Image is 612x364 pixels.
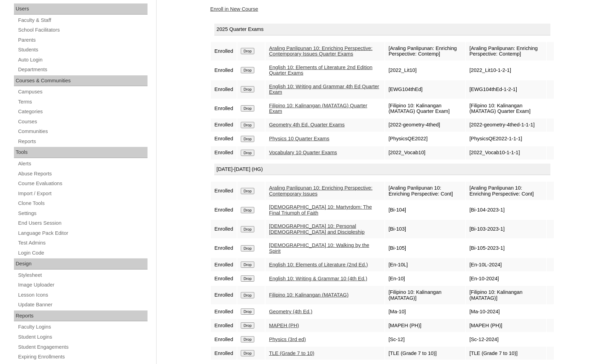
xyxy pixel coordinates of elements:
[211,258,237,271] td: Enrolled
[214,24,550,35] div: 2025 Quarter Exams
[241,245,254,251] input: Drop
[385,99,466,118] td: [Filipino 10: Kalinangan (MATATAG) Quarter Exam]
[17,209,148,218] a: Settings
[17,333,148,341] a: Student Logins
[466,182,546,200] td: [Araling Panlipunan 10: Enriching Perspective: Cont]
[466,239,546,257] td: [Bi-105-2023-1]
[17,199,148,208] a: Clone Tools
[241,292,254,298] input: Drop
[211,99,237,118] td: Enrolled
[17,117,148,126] a: Courses
[269,337,306,342] a: Physics (3rd ed)
[269,150,337,155] a: Vocabulary 10 Quarter Exams
[269,223,365,235] a: [DEMOGRAPHIC_DATA] 10: Personal [DEMOGRAPHIC_DATA] and Discipleship
[466,42,546,60] td: [Araling Panlipunan: Enriching Perspective: Contemp]
[385,319,466,332] td: [MAPEH (PH)]
[211,201,237,219] td: Enrolled
[14,258,148,270] div: Design
[269,350,314,356] a: TLE (Grade 7 to 10)
[210,6,258,12] a: Enroll in New Course
[269,103,367,114] a: Filipino 10: Kalinangan (MATATAG) Quarter Exam
[241,262,254,268] input: Drop
[211,118,237,132] td: Enrolled
[17,56,148,64] a: Auto Login
[385,286,466,304] td: [Filipino 10: Kalinangan (MATATAG)]
[466,347,546,360] td: [TLE (Grade 7 to 10)]
[466,286,546,304] td: [Filipino 10: Kalinangan (MATATAG)]
[214,164,550,175] div: [DATE]-[DATE] (HG)
[17,343,148,351] a: Student Engagements
[211,347,237,360] td: Enrolled
[241,86,254,92] input: Drop
[466,118,546,132] td: [2022-geometry-4thed-1-1-1]
[211,239,237,257] td: Enrolled
[466,61,546,80] td: [2022_Lit10-1-2-1]
[241,322,254,329] input: Drop
[241,275,254,282] input: Drop
[17,323,148,331] a: Faculty Logins
[241,188,254,194] input: Drop
[269,242,369,254] a: [DEMOGRAPHIC_DATA] 10: Walking by the Spirit
[17,179,148,188] a: Course Evaluations
[211,305,237,318] td: Enrolled
[269,84,379,95] a: English 10: Writing and Grammar 4th Ed Quarter Exam
[17,300,148,309] a: Update Banner
[17,26,148,34] a: School Facilitators
[241,67,254,73] input: Drop
[14,311,148,322] div: Reports
[466,258,546,271] td: [En-10L-2024]
[385,61,466,80] td: [2022_Lit10]
[211,42,237,60] td: Enrolled
[269,292,349,298] a: Filipino 10: Kalinangan (MATATAG)
[211,220,237,238] td: Enrolled
[241,350,254,356] input: Drop
[385,146,466,159] td: [2022_Vocab10]
[385,347,466,360] td: [TLE (Grade 7 to 10)]
[466,201,546,219] td: [Bi-104-2023-1]
[17,98,148,106] a: Terms
[385,333,466,346] td: [Sc-12]
[269,122,344,127] a: Geometry 4th Ed. Quarter Exams
[269,309,312,314] a: Geometry (4th Ed.)
[269,185,372,197] a: Araling Panlipunan 10: Enriching Perspective: Contemporary Issues
[211,80,237,99] td: Enrolled
[17,36,148,44] a: Parents
[269,323,299,328] a: MAPEH (PH)
[17,271,148,280] a: Stylesheet
[14,75,148,86] div: Courses & Communities
[211,333,237,346] td: Enrolled
[241,122,254,128] input: Drop
[17,281,148,289] a: Image Uploader
[269,45,372,57] a: Araling Panlipunan 10: Enriching Perspective: Contemporary Issues Quarter Exams
[269,136,329,141] a: Physics 10 Quarter Exams
[241,136,254,142] input: Drop
[14,3,148,15] div: Users
[241,150,254,156] input: Drop
[466,333,546,346] td: [Sc-12-2024]
[385,239,466,257] td: [Bi-105]
[241,105,254,111] input: Drop
[385,305,466,318] td: [Ma-10]
[269,65,372,76] a: English 10: Elements of Literature 2nd Edition Quarter Exams
[17,127,148,136] a: Communities
[241,207,254,213] input: Drop
[17,229,148,238] a: Language Pack Editor
[466,220,546,238] td: [Bi-103-2023-1]
[466,272,546,285] td: [En-10-2024]
[17,16,148,25] a: Faculty & Staff
[269,276,367,281] a: English 10: Writing & Grammar 10 (4th Ed.)
[17,45,148,54] a: Students
[211,182,237,200] td: Enrolled
[466,80,546,99] td: [EWG104thEd-1-2-1]
[17,65,148,74] a: Departments
[241,308,254,315] input: Drop
[17,353,148,361] a: Expiring Enrollments
[385,182,466,200] td: [Araling Panlipunan 10: Enriching Perspective: Cont]
[17,189,148,198] a: Import / Export
[14,147,148,158] div: Tools
[385,272,466,285] td: [En-10]
[17,219,148,228] a: End Users Session
[385,258,466,271] td: [En-10L]
[211,132,237,146] td: Enrolled
[385,80,466,99] td: [EWG104thEd]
